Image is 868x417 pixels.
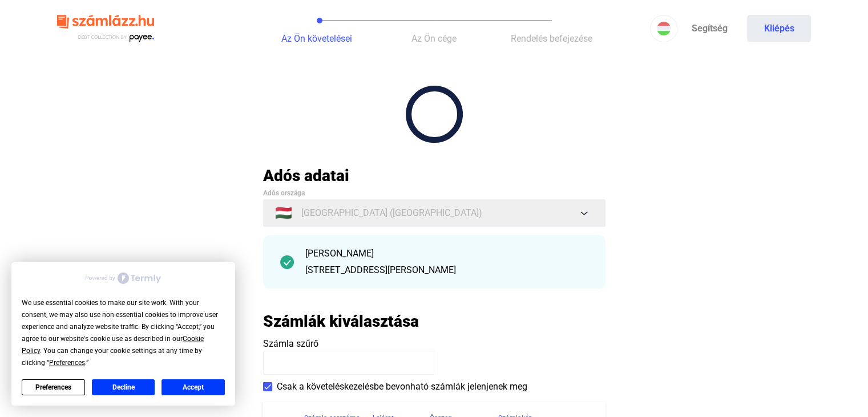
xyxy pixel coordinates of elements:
[511,33,592,44] span: Rendelés befejezése
[411,33,457,44] span: Az Ön cége
[22,297,225,369] div: We use essential cookies to make our site work. With your consent, we may also use non-essential ...
[305,247,588,260] div: [PERSON_NAME]
[275,206,292,220] span: 🇭🇺
[263,166,605,186] h2: Adós adatai
[677,15,741,42] a: Segítség
[22,335,204,355] span: Cookie Policy
[263,199,605,227] button: 🇭🇺[GEOGRAPHIC_DATA] ([GEOGRAPHIC_DATA])
[11,262,235,406] div: Cookie Consent Prompt
[22,379,85,395] button: Preferences
[281,33,352,44] span: Az Ön követelései
[263,338,318,349] span: Számla szűrő
[49,359,85,367] span: Preferences
[263,311,419,331] h2: Számlák kiválasztása
[86,272,161,284] img: Powered by Termly
[263,189,305,197] span: Adós országa
[57,10,154,47] img: szamlazzhu-logo
[162,379,225,395] button: Accept
[657,22,671,35] img: HU
[301,206,482,220] span: [GEOGRAPHIC_DATA] ([GEOGRAPHIC_DATA])
[280,255,294,269] img: checkmark-darker-green-circle
[277,380,527,394] span: Csak a követeléskezelésbe bevonható számlák jelenjenek meg
[92,379,155,395] button: Decline
[650,15,677,42] button: HU
[747,15,811,42] button: Kilépés
[305,263,588,277] div: [STREET_ADDRESS][PERSON_NAME]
